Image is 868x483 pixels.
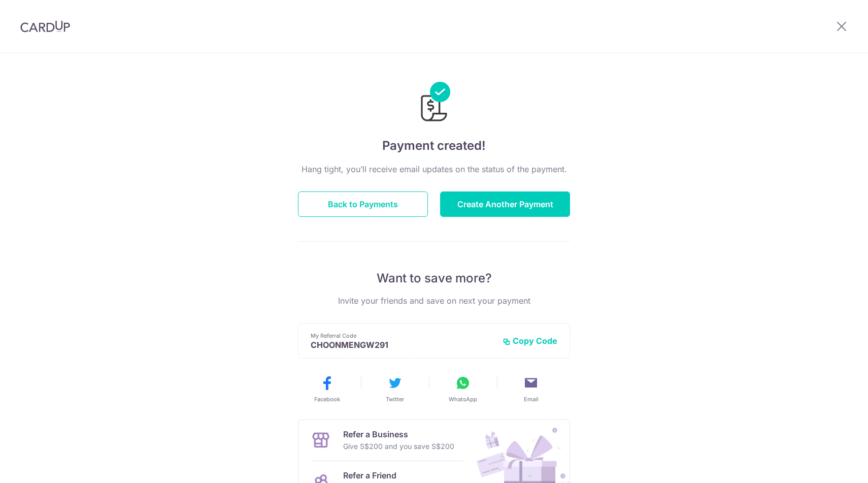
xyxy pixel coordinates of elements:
[298,270,570,286] p: Want to save more?
[20,20,70,33] img: CardUp
[314,395,340,403] span: Facebook
[440,191,570,217] button: Create Another Payment
[343,469,445,481] p: Refer a Friend
[524,395,539,403] span: Email
[343,440,454,453] p: Give S$200 and you save S$200
[365,375,425,403] button: Twitter
[298,137,570,155] h4: Payment created!
[311,340,494,350] p: CHOONMENGW291
[503,336,557,346] button: Copy Code
[386,395,404,403] span: Twitter
[343,428,454,440] p: Refer a Business
[311,332,494,340] p: My Referral Code
[449,395,477,403] span: WhatsApp
[298,295,570,307] p: Invite your friends and save on next your payment
[418,82,450,124] img: Payments
[298,163,570,175] p: Hang tight, you’ll receive email updates on the status of the payment.
[298,191,428,217] button: Back to Payments
[501,375,561,403] button: Email
[433,375,493,403] button: WhatsApp
[297,375,357,403] button: Facebook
